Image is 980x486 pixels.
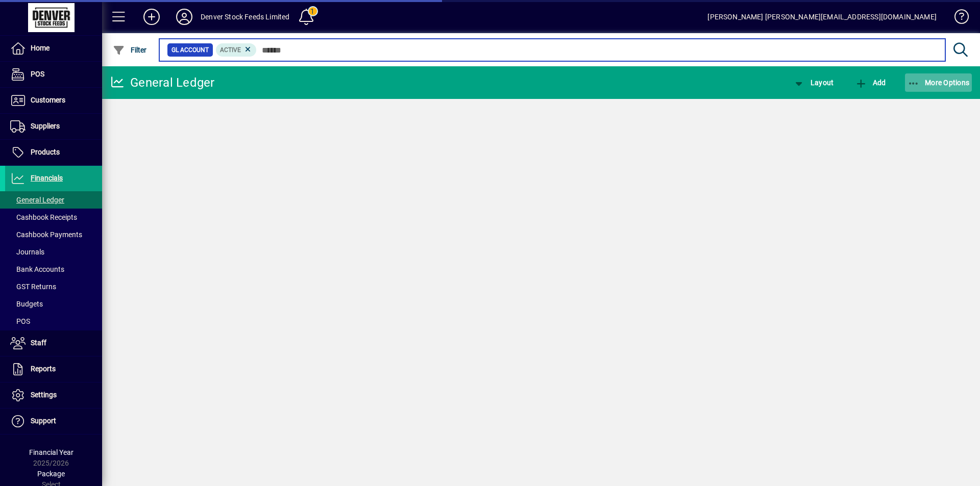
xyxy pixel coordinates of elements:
[31,122,60,130] span: Suppliers
[5,278,102,295] a: GST Returns
[5,140,102,165] a: Products
[5,209,102,226] a: Cashbook Receipts
[10,248,44,256] span: Journals
[168,8,201,26] button: Profile
[5,243,102,261] a: Journals
[31,44,50,52] span: Home
[216,43,257,57] mat-chip: Activation Status: Active
[220,46,241,54] span: Active
[5,261,102,278] a: Bank Accounts
[5,62,102,87] a: POS
[905,73,972,92] button: More Options
[707,9,937,25] div: [PERSON_NAME] [PERSON_NAME][EMAIL_ADDRESS][DOMAIN_NAME]
[31,417,56,425] span: Support
[5,408,102,434] a: Support
[135,8,168,26] button: Add
[5,226,102,243] a: Cashbook Payments
[5,382,102,408] a: Settings
[782,73,844,92] app-page-header-button: View chart layout
[31,339,46,347] span: Staff
[31,365,56,373] span: Reports
[5,36,102,61] a: Home
[31,174,63,182] span: Financials
[10,213,77,221] span: Cashbook Receipts
[855,79,886,87] span: Add
[110,41,150,59] button: Filter
[793,79,834,87] span: Layout
[852,73,888,92] button: Add
[10,317,30,325] span: POS
[5,356,102,382] a: Reports
[908,79,970,87] span: More Options
[10,283,56,291] span: GST Returns
[10,265,64,273] span: Bank Accounts
[10,300,43,308] span: Budgets
[113,46,147,54] span: Filter
[10,231,82,239] span: Cashbook Payments
[5,88,102,113] a: Customers
[5,191,102,209] a: General Ledger
[10,196,64,204] span: General Ledger
[5,330,102,356] a: Staff
[110,74,215,91] div: General Ledger
[790,73,836,92] button: Layout
[37,470,65,478] span: Package
[5,313,102,330] a: POS
[29,448,73,456] span: Financial Year
[31,148,60,156] span: Products
[5,295,102,313] a: Budgets
[31,96,65,104] span: Customers
[947,2,967,35] a: Knowledge Base
[201,9,290,25] div: Denver Stock Feeds Limited
[171,45,209,55] span: GL Account
[31,70,44,78] span: POS
[31,391,57,399] span: Settings
[5,114,102,139] a: Suppliers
